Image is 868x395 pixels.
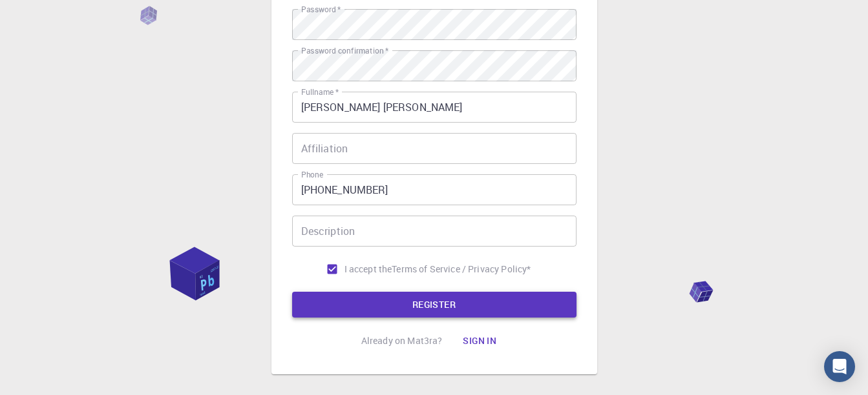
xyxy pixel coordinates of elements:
[301,4,341,15] label: Password
[301,45,388,56] label: Password confirmation
[824,351,855,382] div: Open Intercom Messenger
[344,263,392,276] span: I accept the
[452,328,507,354] button: Sign in
[392,263,531,276] a: Terms of Service / Privacy Policy*
[292,292,577,318] button: REGISTER
[392,263,531,276] p: Terms of Service / Privacy Policy *
[301,86,339,97] label: Fullname
[361,334,443,347] p: Already on Mat3ra?
[301,169,323,180] label: Phone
